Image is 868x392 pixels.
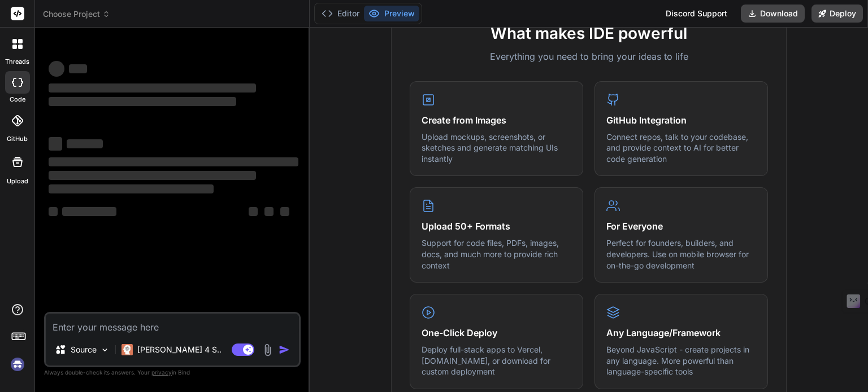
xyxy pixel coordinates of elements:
span: ‌ [49,184,214,193]
span: ‌ [62,207,116,216]
span: ‌ [69,64,87,73]
button: Editor [317,6,364,21]
p: Beyond JavaScript - create projects in any language. More powerful than language-specific tools [606,344,756,377]
button: Deploy [811,5,863,23]
h4: Upload 50+ Formats [422,219,571,233]
label: Upload [7,177,28,186]
p: Upload mockups, screenshots, or sketches and generate matching UIs instantly [422,131,571,165]
p: Always double-check its answers. Your in Bind [44,367,301,378]
h4: For Everyone [606,219,756,233]
span: ‌ [280,207,289,216]
img: Pick Models [100,345,110,355]
span: ‌ [49,83,256,93]
p: Support for code files, PDFs, images, docs, and much more to provide rich context [422,237,571,271]
button: Preview [364,6,419,21]
p: Everything you need to bring your ideas to life [410,50,768,63]
span: Choose Project [43,8,110,20]
label: GitHub [7,134,28,144]
span: ‌ [49,157,298,166]
h2: What makes IDE powerful [410,21,768,45]
p: Perfect for founders, builders, and developers. Use on mobile browser for on-the-go development [606,237,756,271]
span: ‌ [49,207,58,216]
img: Claude 4 Sonnet [121,344,133,355]
img: icon [279,344,290,355]
span: ‌ [49,61,64,77]
img: attachment [261,343,274,356]
span: ‌ [67,139,103,148]
span: ‌ [249,207,258,216]
p: [PERSON_NAME] 4 S.. [137,344,222,355]
div: Discord Support [659,5,734,23]
p: Source [71,344,97,355]
button: Download [741,5,805,23]
span: privacy [151,369,172,376]
span: ‌ [49,137,62,151]
span: ‌ [49,171,256,180]
h4: GitHub Integration [606,113,756,127]
h4: One-Click Deploy [422,326,571,340]
h4: Create from Images [422,113,571,127]
label: code [10,95,25,104]
p: Connect repos, talk to your codebase, and provide context to AI for better code generation [606,131,756,165]
label: threads [5,57,29,67]
span: ‌ [49,97,236,106]
span: ‌ [264,207,274,216]
h4: Any Language/Framework [606,326,756,340]
p: Deploy full-stack apps to Vercel, [DOMAIN_NAME], or download for custom deployment [422,344,571,377]
img: signin [8,355,27,374]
